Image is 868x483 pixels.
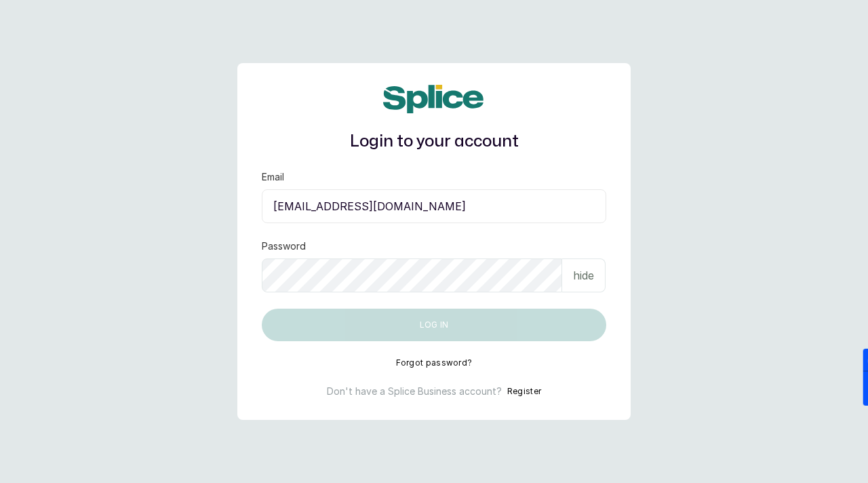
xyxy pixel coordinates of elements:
[262,189,606,223] input: email@acme.com
[262,130,606,154] h1: Login to your account
[396,358,473,368] button: Forgot password?
[507,385,541,398] button: Register
[573,267,594,284] p: hide
[262,239,306,253] label: Password
[262,170,284,184] label: Email
[262,309,606,341] button: Log in
[327,385,502,398] p: Don't have a Splice Business account?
